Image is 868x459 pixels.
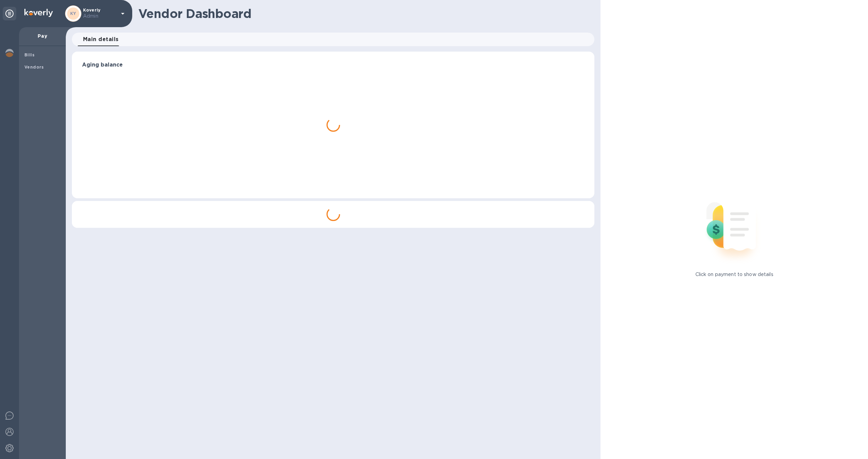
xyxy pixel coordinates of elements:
[138,6,590,21] h1: Vendor Dashboard
[24,9,53,17] img: Logo
[24,65,44,70] b: Vendors
[24,52,35,57] b: Bills
[82,62,584,68] h3: Aging balance
[83,13,117,20] p: Admin
[70,11,76,16] b: KY
[3,7,16,20] div: Unpin categories
[695,271,773,278] p: Click on payment to show details
[83,8,117,20] p: Koverly
[83,35,119,44] span: Main details
[24,33,60,39] p: Pay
